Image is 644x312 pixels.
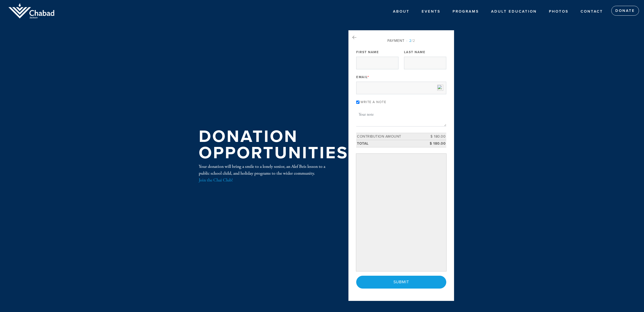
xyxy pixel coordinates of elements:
div: Your donation will bring a smile to a lonely senior, an Alef Beis lesson to a public school child... [199,163,332,183]
a: ABOUT [389,7,413,16]
td: $ 180.00 [424,133,446,140]
a: Photos [545,7,572,16]
label: Write a note [360,100,386,104]
span: This field is required. [368,75,369,79]
label: Last Name [404,50,426,54]
a: Contact [577,7,607,16]
a: Events [418,7,444,16]
span: /2 [406,39,415,43]
img: Jackson%20Logo_0.png [8,3,55,19]
a: PROGRAMS [449,7,483,16]
span: 2 [409,39,412,43]
div: Payment [356,38,446,43]
input: Submit [356,276,446,288]
td: Contribution Amount [356,133,424,140]
a: Donate [611,6,639,16]
img: npw-badge-icon-locked.svg [437,85,443,91]
label: Email [356,75,369,79]
h1: Donation Opportunities [199,129,348,161]
td: $ 180.00 [424,140,446,147]
iframe: Secure payment input frame [357,155,445,270]
a: Join the Chai Club! [199,177,233,183]
label: First Name [356,50,379,54]
a: Adult Education [487,7,541,16]
td: Total [356,140,424,147]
